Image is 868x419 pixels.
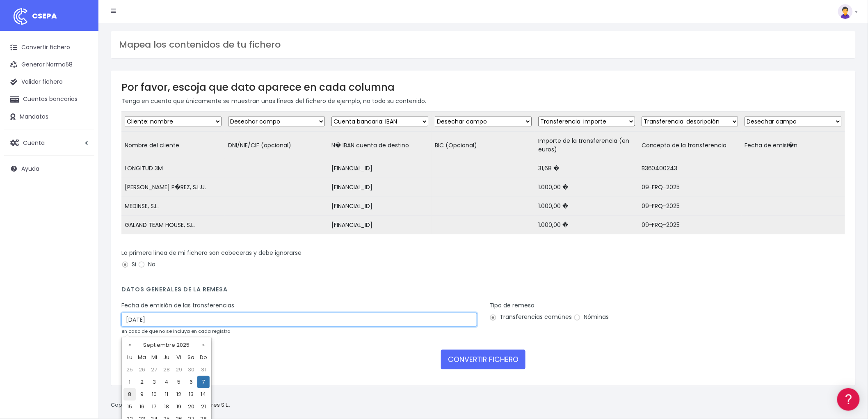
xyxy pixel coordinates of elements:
h3: Mapea los contenidos de tu fichero [119,39,847,50]
td: LONGITUD 3M [121,159,225,178]
td: 09-FRQ-2025 [638,216,742,235]
th: Sa [185,351,197,364]
a: Perfiles de empresas [8,142,156,155]
th: « [123,339,136,351]
h3: Por favor, escoja que dato aparece en cada columna [121,81,845,93]
td: Concepto de la transferencia [638,132,742,159]
td: 27 [148,364,160,376]
td: 30 [185,364,197,376]
td: 13 [185,388,197,401]
td: 21 [197,401,210,413]
td: 1.000,00 � [535,197,638,216]
td: 28 [160,364,173,376]
a: API [8,210,156,222]
td: 17 [148,401,160,413]
a: Mandatos [4,108,94,126]
th: » [197,339,210,351]
p: Copyright © 2025 . [111,401,230,410]
th: Vi [173,351,185,364]
label: No [138,260,155,269]
th: Ma [136,351,148,364]
th: Do [197,351,210,364]
td: 4 [160,376,173,388]
button: CONVERTIR FICHERO [441,350,525,369]
td: 8 [123,388,136,401]
td: 25 [123,364,136,376]
td: 31,68 � [535,159,638,178]
label: Nóminas [573,313,609,321]
a: POWERED BY ENCHANT [113,236,158,244]
th: Septiembre 2025 [136,339,197,351]
td: 14 [197,388,210,401]
a: Ayuda [4,160,94,177]
td: B360400243 [638,159,742,178]
span: Ayuda [21,165,39,173]
td: 09-FRQ-2025 [638,178,742,197]
td: 9 [136,388,148,401]
td: Fecha de emisi�n [742,132,845,159]
a: Cuentas bancarias [4,91,94,108]
td: MEDINSE, S.L. [121,197,225,216]
label: Transferencias comúnes [489,313,572,321]
td: 18 [160,401,173,413]
th: Lu [123,351,136,364]
a: Problemas habituales [8,117,156,129]
td: 5 [173,376,185,388]
div: Facturación [8,163,156,171]
td: N� IBAN cuenta de destino [328,132,432,159]
td: 16 [136,401,148,413]
small: en caso de que no se incluya en cada registro [121,328,230,334]
td: 31 [197,364,210,376]
a: Cuenta [4,134,94,151]
td: Nombre del cliente [121,132,225,159]
td: 19 [173,401,185,413]
td: [FINANCIAL_ID] [328,159,432,178]
a: Videotutoriales [8,129,156,142]
label: La primera línea de mi fichero son cabeceras y debe ignorarse [121,249,302,257]
th: Mi [148,351,160,364]
td: 20 [185,401,197,413]
th: Ju [160,351,173,364]
a: Formatos [8,104,156,117]
div: Programadores [8,197,156,205]
td: 26 [136,364,148,376]
img: profile [838,4,853,19]
td: DNI/NIE/CIF (opcional) [225,132,328,159]
span: CSEPA [32,11,57,21]
td: 1.000,00 � [535,216,638,235]
span: Cuenta [23,138,45,147]
label: Tipo de remesa [489,301,535,310]
td: 15 [123,401,136,413]
a: Validar fichero [4,73,94,91]
img: logo [10,6,31,27]
td: 6 [185,376,197,388]
a: Convertir fichero [4,39,94,56]
td: [FINANCIAL_ID] [328,216,432,235]
td: [FINANCIAL_ID] [328,178,432,197]
td: [FINANCIAL_ID] [328,197,432,216]
h4: Datos generales de la remesa [121,286,845,297]
button: Contáctanos [8,220,156,234]
div: Información general [8,57,156,65]
a: General [8,176,156,189]
a: Generar Norma58 [4,56,94,73]
td: BIC (Opcional) [432,132,535,159]
td: 7 [197,376,210,388]
td: 29 [173,364,185,376]
td: 1.000,00 � [535,178,638,197]
td: Importe de la transferencia (en euros) [535,132,638,159]
td: 2 [136,376,148,388]
td: 12 [173,388,185,401]
td: 10 [148,388,160,401]
p: Tenga en cuenta que únicamente se muestran unas líneas del fichero de ejemplo, no todo su contenido. [121,96,845,105]
td: GALAND TEAM HOUSE, S.L. [121,216,225,235]
a: Información general [8,70,156,82]
div: Convertir ficheros [8,91,156,98]
label: Si [121,260,136,269]
td: 09-FRQ-2025 [638,197,742,216]
td: 1 [123,376,136,388]
td: 11 [160,388,173,401]
label: Fecha de emisión de las transferencias [121,301,234,310]
td: [PERSON_NAME] P�REZ, S.L.U. [121,178,225,197]
td: 3 [148,376,160,388]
